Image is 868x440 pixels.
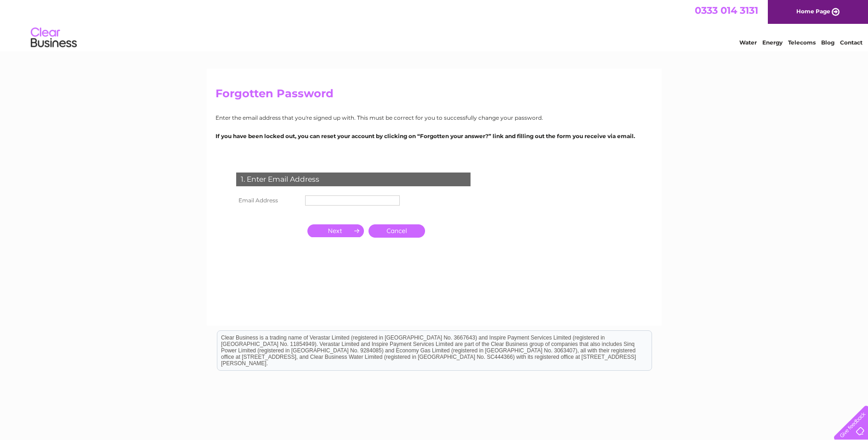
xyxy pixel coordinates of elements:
th: Email Address [234,193,303,208]
div: Clear Business is a trading name of Verastar Limited (registered in [GEOGRAPHIC_DATA] No. 3667643... [217,5,652,45]
p: If you have been locked out, you can reset your account by clicking on “Forgotten your answer?” l... [216,132,653,140]
a: Blog [821,39,834,46]
p: Enter the email address that you're signed up with. This must be correct for you to successfully ... [216,113,653,122]
h2: Forgotten Password [216,87,653,105]
a: Cancel [369,224,425,238]
img: logo.png [30,24,77,52]
a: Energy [762,39,783,46]
a: Water [739,39,757,46]
div: 1. Enter Email Address [236,173,471,186]
a: Contact [840,39,862,46]
a: Telecoms [788,39,816,46]
a: 0333 014 3131 [695,5,758,16]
